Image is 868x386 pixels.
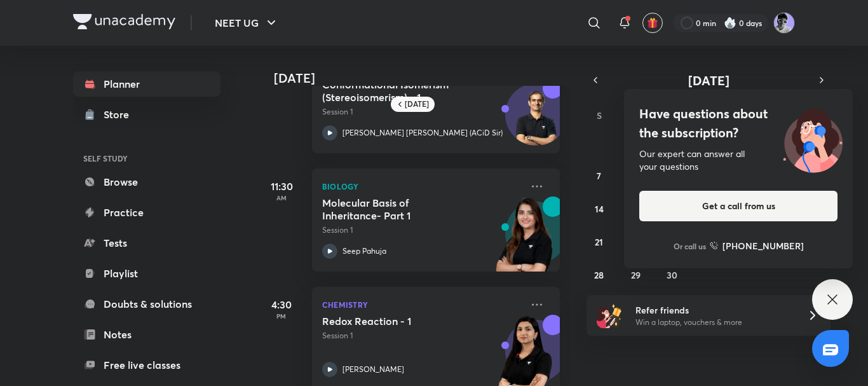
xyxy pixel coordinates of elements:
p: Seep Pahuja [342,245,386,257]
h4: [DATE] [274,71,573,86]
a: Store [73,102,220,127]
button: September 28, 2025 [589,265,609,285]
p: Chemistry [322,297,522,312]
p: PM [256,312,307,320]
img: Company Logo [73,14,175,29]
button: Get a call from us [639,191,837,221]
img: ttu_illustration_new.svg [773,104,853,173]
h4: Have questions about the subscription? [639,104,837,142]
button: September 14, 2025 [589,198,609,219]
button: NEET UG [207,10,287,36]
button: September 21, 2025 [589,231,609,252]
p: AM [256,194,307,202]
abbr: September 30, 2025 [667,269,677,281]
abbr: September 28, 2025 [594,269,604,281]
button: [DATE] [604,71,813,89]
a: Practice [73,200,220,225]
abbr: September 21, 2025 [595,236,603,248]
img: avatar [647,17,658,29]
p: Or call us [674,240,706,252]
span: [DATE] [688,72,729,89]
p: Win a laptop, vouchers & more [635,317,792,328]
a: Browse [73,169,220,195]
abbr: September 7, 2025 [597,170,601,182]
img: streak [724,17,736,29]
img: Avatar [506,90,567,151]
h6: [PHONE_NUMBER] [722,239,804,252]
p: Biology [322,179,522,194]
h5: Molecular Basis of Inheritance- Part 1 [322,196,480,222]
h5: Redox Reaction - 1 [322,315,480,327]
a: Notes [73,322,220,347]
h6: [DATE] [405,99,429,109]
a: Doubts & solutions [73,291,220,317]
button: avatar [642,13,663,33]
a: Playlist [73,261,220,286]
button: September 30, 2025 [662,265,682,285]
img: unacademy [490,196,560,284]
button: September 7, 2025 [589,165,609,186]
abbr: September 29, 2025 [631,269,641,281]
img: henil patel [773,12,795,34]
img: referral [597,303,622,328]
button: September 29, 2025 [625,265,646,285]
h5: 11:30 [256,179,307,194]
abbr: September 14, 2025 [595,203,604,215]
div: Store [104,107,137,122]
h6: SELF STUDY [73,148,220,169]
h5: 4:30 [256,297,307,312]
p: Session 1 [322,330,522,341]
p: Session 1 [322,224,522,236]
p: [PERSON_NAME] [342,364,404,375]
h5: Conformational Isomerism (Stereoisomerism) - 1 [322,78,480,104]
a: [PHONE_NUMBER] [710,239,804,252]
a: Planner [73,71,220,97]
p: Session 1 [322,106,522,118]
abbr: Sunday [597,109,602,121]
a: Tests [73,230,220,256]
h6: Refer friends [635,303,792,317]
a: Free live classes [73,352,220,378]
a: Company Logo [73,14,175,32]
p: [PERSON_NAME] [PERSON_NAME] (ACiD Sir) [342,127,503,139]
div: Our expert can answer all your questions [639,148,837,173]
